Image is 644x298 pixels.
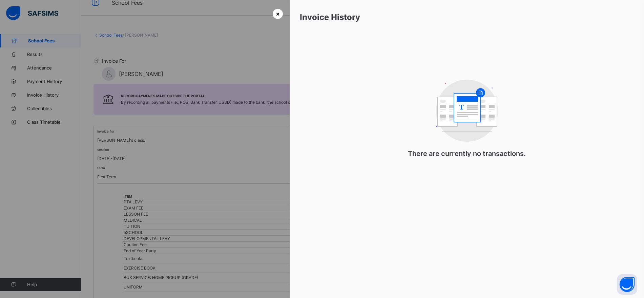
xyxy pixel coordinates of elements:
[300,12,634,22] h1: Invoice History
[617,274,637,295] button: Open asap
[276,10,280,17] span: ×
[459,103,464,111] tspan: T
[399,73,535,171] div: There are currently no transactions.
[399,150,535,158] p: There are currently no transactions.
